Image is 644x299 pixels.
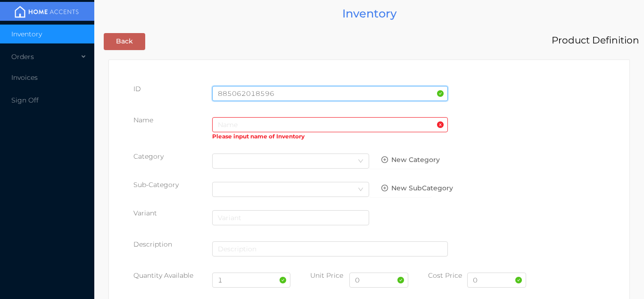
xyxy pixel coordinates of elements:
p: Cost Price [428,271,467,281]
div: Sub-Category [133,180,212,190]
i: icon: down [358,158,363,165]
span: Invoices [11,73,38,82]
i: icon: down [358,187,363,193]
input: Variant [212,210,369,225]
div: Product Definition [552,32,639,49]
p: Unit Price [310,271,349,281]
input: Unit Price [349,273,408,288]
p: Name [133,115,212,125]
img: mainBanner [11,5,82,19]
span: Inventory [11,30,42,38]
button: Back [104,33,145,50]
span: Sign Off [11,96,39,104]
button: icon: plus-circle-oNew Category [369,152,432,169]
p: Quantity Available [133,271,212,281]
div: Inventory [99,5,639,22]
input: Quantity [212,273,291,288]
p: Category [133,152,212,162]
div: ID [133,84,212,94]
input: Cost Price [467,273,526,288]
input: Homeaccents ID [212,86,448,101]
div: Variant [133,208,212,218]
input: Name [212,117,448,132]
input: Description [212,241,448,256]
p: Description [133,239,212,249]
div: Please input name of Inventory [212,132,448,143]
button: icon: plus-circle-oNew SubCategory [369,180,432,197]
